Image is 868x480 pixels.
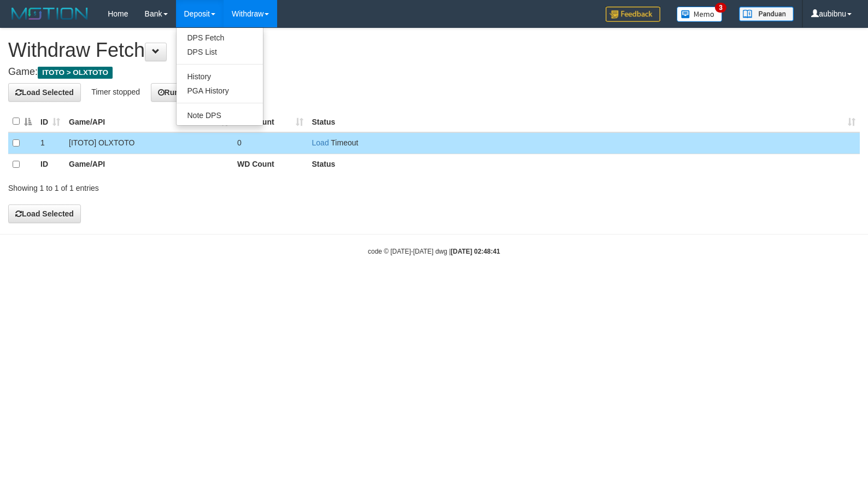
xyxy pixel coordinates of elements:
span: Timer stopped [91,87,140,96]
button: Load Selected [8,83,81,102]
a: DPS Fetch [177,31,263,45]
div: Showing 1 to 1 of 1 entries [8,178,354,194]
small: code © [DATE]-[DATE] dwg | [368,248,500,255]
th: Game/API: activate to sort column ascending [64,111,233,132]
th: ID [36,154,64,175]
a: Note DPS [177,108,263,122]
td: 1 [36,132,64,154]
a: Load [312,138,329,147]
strong: [DATE] 02:48:41 [451,248,500,255]
td: [ITOTO] OLXTOTO [64,132,233,154]
img: panduan.png [739,7,794,21]
h4: Game: [8,67,860,78]
h1: Withdraw Fetch [8,39,860,61]
th: Status: activate to sort column ascending [308,111,860,132]
img: MOTION_logo.png [8,5,91,22]
th: Game/API [64,154,233,175]
button: Load Selected [8,204,81,223]
button: Run Auto-Load [151,83,227,102]
th: Status [308,154,860,175]
span: 0 [237,138,242,147]
a: PGA History [177,84,263,98]
span: 3 [715,3,726,13]
img: Button%20Memo.svg [677,7,723,22]
span: Timeout [331,138,358,147]
th: WD Count [233,154,308,175]
a: History [177,69,263,84]
th: ID: activate to sort column ascending [36,111,64,132]
a: DPS List [177,45,263,59]
span: ITOTO > OLXTOTO [38,67,113,79]
th: WD Count: activate to sort column ascending [233,111,308,132]
img: Feedback.jpg [606,7,660,22]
